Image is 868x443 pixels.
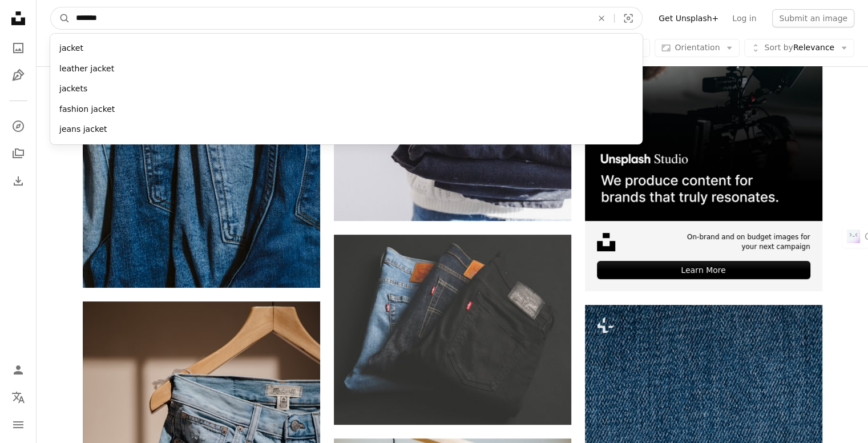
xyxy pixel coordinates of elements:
img: three assorted-color denim bottoms [334,235,571,425]
button: Language [7,386,30,409]
button: Orientation [655,39,740,57]
a: Home — Unsplash [7,7,30,32]
button: Menu [7,413,30,436]
div: jackets [50,79,643,99]
a: Explore [7,115,30,138]
button: Clear [589,7,614,29]
img: file-1631678316303-ed18b8b5cb9cimage [597,233,615,251]
span: Relevance [764,42,834,54]
span: Orientation [675,43,720,52]
button: Sort byRelevance [744,39,854,57]
span: Sort by [764,43,793,52]
div: fashion jacket [50,99,643,120]
div: leather jacket [50,59,643,79]
a: Log in [725,9,763,27]
div: jacket [50,38,643,59]
button: Search Unsplash [51,7,70,29]
a: Illustrations [7,64,30,87]
a: Get Unsplash+ [652,9,725,27]
a: Collections [7,142,30,165]
button: Submit an image [772,9,854,27]
div: Learn More [597,261,810,279]
span: On-brand and on budget images for your next campaign [679,232,810,252]
a: Log in / Sign up [7,359,30,381]
a: three assorted-color denim bottoms [334,324,571,335]
form: Find visuals sitewide [50,7,643,30]
div: jeans jacket [50,119,643,140]
a: Photos [7,37,30,59]
button: Visual search [615,7,642,29]
a: Download History [7,170,30,192]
